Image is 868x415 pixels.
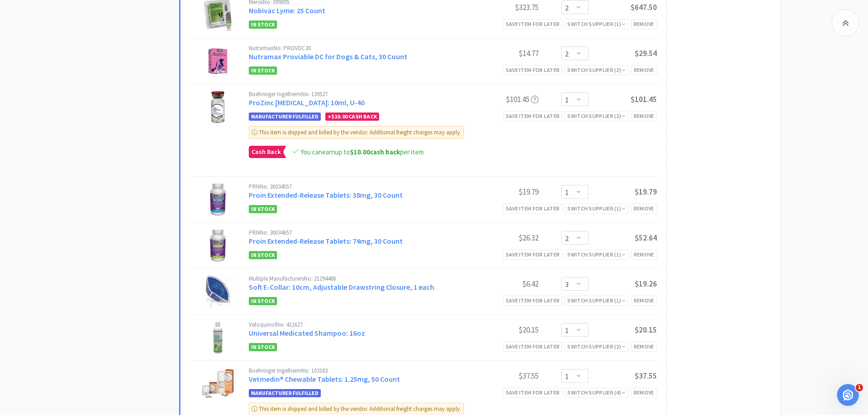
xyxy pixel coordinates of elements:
div: Boehringer Ingelheim No: 103183 [249,368,470,374]
a: Nobivac Lyme: 25 Count [249,6,325,15]
div: Save item for later [503,65,563,75]
img: 79128ec0746c4e7590aa0ef2aaf9dc8c_286037.jpeg [202,368,234,400]
img: 93f67b538c5f4e8e8000941de94f8a8d_328669.jpeg [202,276,234,307]
span: 1 [856,384,863,391]
span: $19.79 [635,187,657,197]
img: e2e5ed0b6e4349ff919e121bf49967b1_288187.jpeg [202,91,234,123]
strong: cash back [350,148,400,156]
div: $37.55 [470,370,539,381]
span: You can earn up to per item [301,148,424,156]
div: Switch Supplier ( 1 ) [567,296,626,305]
div: Remove [631,388,657,397]
div: Switch Supplier ( 1 ) [567,204,626,213]
div: Remove [631,204,657,213]
a: Vetmedin® Chewable Tablets: 1.25mg, 50 Count [249,374,400,384]
div: Save item for later [503,111,563,121]
div: Save item for later [503,388,563,397]
span: In Stock [249,343,277,351]
div: $323.75 [470,2,539,13]
div: PRN No: 30034657 [249,230,470,236]
a: Universal Medicated Shampoo: 16oz [249,328,365,338]
div: Multiple Manufacturers No: 21294488 [249,276,470,282]
span: $10.00 [331,113,348,120]
div: Nutramax No: PROVDC30 [249,45,470,51]
div: Save item for later [503,342,563,351]
span: In Stock [249,251,277,259]
div: Switch Supplier ( 1 ) [567,20,626,28]
a: ProZinc [MEDICAL_DATA]: 10ml, U-40 [249,98,365,107]
div: + Cash Back [325,113,379,121]
span: $19.26 [635,279,657,289]
a: Proin Extended-Release Tablets: 38mg, 30 Count [249,190,403,200]
a: Nutramax Proviable DC for Dogs & Cats, 30 Count [249,52,407,61]
span: In Stock [249,297,277,305]
iframe: Intercom live chat [837,384,859,406]
div: Remove [631,19,657,29]
span: In Stock [249,67,277,75]
img: 7eb51296ca5e45c4a3c1422d197027d7_76519.jpeg [202,322,234,354]
img: 80d709aa045546e79d21b46d83db9d47_325679.jpeg [202,230,234,261]
div: Save item for later [503,250,563,259]
div: $14.77 [470,48,539,59]
div: Remove [631,111,657,121]
img: 078e332e871e475bb06bd8ab6b32994f.jpg [202,45,234,77]
div: This item is shipped and billed by the vendor. Additional freight charges may apply. [249,126,464,139]
div: Switch Supplier ( 2 ) [567,342,626,351]
div: Remove [631,65,657,75]
span: $20.15 [635,325,657,335]
div: Remove [631,342,657,351]
div: Save item for later [503,204,563,213]
span: $647.50 [631,2,657,12]
span: Cash Back [249,146,283,158]
span: $37.55 [635,371,657,381]
div: $6.42 [470,278,539,289]
div: $26.32 [470,232,539,243]
a: Proin Extended-Release Tablets: 74mg, 30 Count [249,236,403,246]
div: Switch Supplier ( 2 ) [567,66,626,74]
div: Save item for later [503,19,563,29]
span: Manufacturer Fulfilled [249,113,321,121]
div: Boehringer Ingelheim No: 139527 [249,91,470,97]
a: Soft E-Collar: 10cm, Adjustable Drawstring Closure, 1 each [249,282,434,292]
img: 4404cebe9e82460e8cde5b3b7021b608_325644.jpeg [202,184,234,215]
div: PRN No: 30034557 [249,184,470,190]
div: Save item for later [503,296,563,305]
span: Manufacturer Fulfilled [249,389,321,397]
div: Remove [631,296,657,305]
div: Switch Supplier ( 1 ) [567,250,626,259]
div: Switch Supplier ( 2 ) [567,112,626,120]
span: $101.45 [631,94,657,104]
span: In Stock [249,205,277,213]
div: $101.45 [470,94,539,105]
span: $29.54 [635,48,657,58]
div: Vetoquinol No: 411627 [249,322,470,328]
div: Remove [631,250,657,259]
span: $10.00 [350,148,370,156]
span: In Stock [249,20,277,29]
div: $20.15 [470,324,539,335]
span: $52.64 [635,233,657,243]
div: Switch Supplier ( 4 ) [567,388,626,397]
div: $19.79 [470,186,539,197]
